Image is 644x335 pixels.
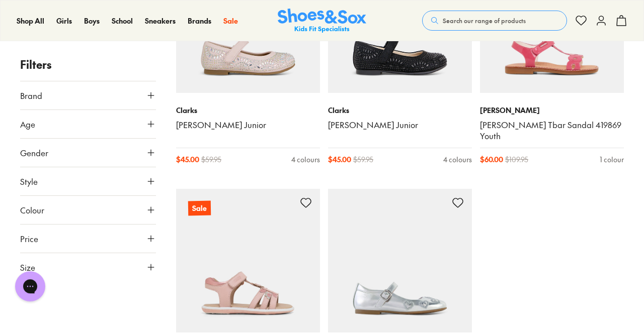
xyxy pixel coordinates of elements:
[17,16,44,26] a: Shop All
[480,154,503,165] span: $ 60.00
[176,120,320,131] a: [PERSON_NAME] Junior
[20,56,156,73] p: Filters
[112,16,133,26] a: School
[20,225,156,253] button: Price
[20,167,156,195] button: Style
[20,89,42,101] span: Brand
[20,204,44,216] span: Colour
[20,118,35,130] span: Age
[176,105,320,116] p: Clarks
[176,154,199,165] span: $ 45.00
[223,16,238,26] a: Sale
[328,105,472,116] p: Clarks
[505,154,528,165] span: $ 109.95
[278,9,366,33] a: Shoes & Sox
[145,16,176,26] a: Sneakers
[20,110,156,138] button: Age
[20,147,48,159] span: Gender
[480,105,624,116] p: [PERSON_NAME]
[20,175,38,187] span: Style
[328,120,472,131] a: [PERSON_NAME] Junior
[328,154,351,165] span: $ 45.00
[291,154,320,165] div: 4 colours
[20,261,35,273] span: Size
[188,16,211,26] a: Brands
[20,196,156,224] button: Colour
[20,253,156,281] button: Size
[20,233,38,245] span: Price
[56,16,72,26] a: Girls
[10,268,50,305] iframe: Gorgias live chat messenger
[278,9,366,33] img: SNS_Logo_Responsive.svg
[20,139,156,167] button: Gender
[176,189,320,332] a: Sale
[201,154,221,165] span: $ 59.95
[422,11,567,31] button: Search our range of products
[20,81,156,109] button: Brand
[353,154,373,165] span: $ 59.95
[443,16,526,25] span: Search our range of products
[600,154,624,165] div: 1 colour
[443,154,472,165] div: 4 colours
[480,120,624,142] a: [PERSON_NAME] Tbar Sandal 419869 Youth
[84,16,100,26] a: Boys
[188,201,211,216] p: Sale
